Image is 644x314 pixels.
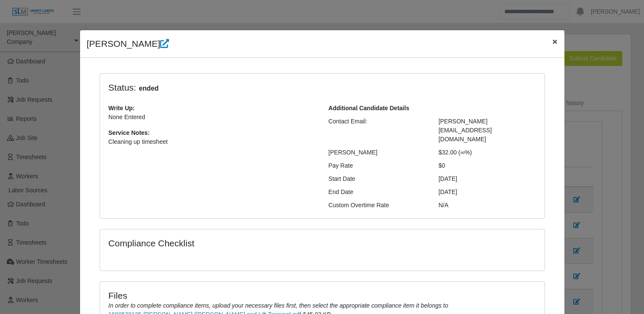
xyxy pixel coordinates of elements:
h4: Compliance Checklist [109,238,389,248]
span: × [552,37,557,46]
div: Pay Rate [322,161,432,170]
span: N/A [438,202,448,208]
h4: Status: [109,82,426,94]
span: [DATE] [438,188,457,195]
button: Close [545,30,564,53]
span: ended [136,83,161,94]
div: $32.00 (∞%) [432,148,542,157]
div: $0 [432,161,542,170]
div: [DATE] [432,174,542,183]
i: In order to complete compliance items, upload your necessary files first, then select the appropr... [109,302,448,309]
div: Contact Email: [322,117,432,144]
p: Cleaning up timesheet [109,137,316,146]
div: End Date [322,188,432,197]
div: Start Date [322,174,432,183]
b: Additional Candidate Details [329,105,409,111]
h4: [PERSON_NAME] [87,37,169,51]
b: Service Notes: [109,129,150,136]
p: None Entered [109,113,316,122]
h4: Files [109,290,536,301]
div: Custom Overtime Rate [322,201,432,210]
span: [PERSON_NAME][EMAIL_ADDRESS][DOMAIN_NAME] [438,118,492,143]
b: Write Up: [109,105,135,111]
div: [PERSON_NAME] [322,148,432,157]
